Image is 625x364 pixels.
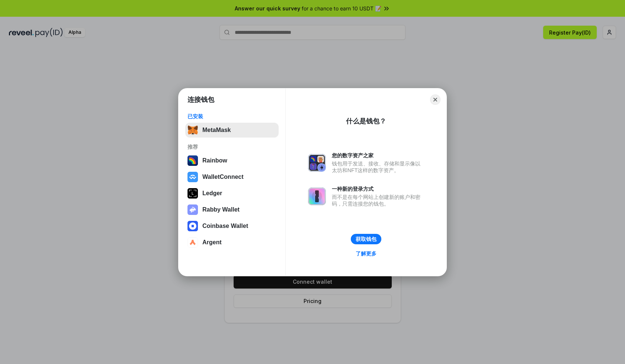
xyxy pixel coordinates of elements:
[185,219,279,233] button: Coinbase Wallet
[202,239,222,246] div: Argent
[185,153,279,168] button: Rainbow
[430,94,440,105] button: Close
[187,144,276,150] div: 推荐
[202,157,227,164] div: Rainbow
[332,186,424,192] div: 一种新的登录方式
[187,125,198,135] img: svg+xml,%3Csvg%20fill%3D%22none%22%20height%3D%2233%22%20viewBox%3D%220%200%2035%2033%22%20width%...
[185,235,279,250] button: Argent
[351,249,381,258] a: 了解更多
[185,202,279,217] button: Rabby Wallet
[202,223,248,229] div: Coinbase Wallet
[187,204,198,215] img: svg+xml,%3Csvg%20xmlns%3D%22http%3A%2F%2Fwww.w3.org%2F2000%2Fsvg%22%20fill%3D%22none%22%20viewBox...
[202,206,240,213] div: Rabby Wallet
[356,250,376,257] div: 了解更多
[202,190,222,197] div: Ledger
[351,234,381,244] button: 获取钱包
[356,236,376,242] div: 获取钱包
[185,123,279,138] button: MetaMask
[185,170,279,184] button: WalletConnect
[187,95,214,104] h1: 连接钱包
[332,160,424,174] div: 钱包用于发送、接收、存储和显示像以太坊和NFT这样的数字资产。
[202,127,231,133] div: MetaMask
[187,221,198,231] img: svg+xml,%3Csvg%20width%3D%2228%22%20height%3D%2228%22%20viewBox%3D%220%200%2028%2028%22%20fill%3D...
[308,154,326,172] img: svg+xml,%3Csvg%20xmlns%3D%22http%3A%2F%2Fwww.w3.org%2F2000%2Fsvg%22%20fill%3D%22none%22%20viewBox...
[332,152,424,159] div: 您的数字资产之家
[185,186,279,201] button: Ledger
[308,187,326,205] img: svg+xml,%3Csvg%20xmlns%3D%22http%3A%2F%2Fwww.w3.org%2F2000%2Fsvg%22%20fill%3D%22none%22%20viewBox...
[332,194,424,207] div: 而不是在每个网站上创建新的账户和密码，只需连接您的钱包。
[187,172,198,182] img: svg+xml,%3Csvg%20width%3D%2228%22%20height%3D%2228%22%20viewBox%3D%220%200%2028%2028%22%20fill%3D...
[202,174,244,180] div: WalletConnect
[187,113,276,120] div: 已安装
[187,237,198,248] img: svg+xml,%3Csvg%20width%3D%2228%22%20height%3D%2228%22%20viewBox%3D%220%200%2028%2028%22%20fill%3D...
[187,155,198,166] img: svg+xml,%3Csvg%20width%3D%22120%22%20height%3D%22120%22%20viewBox%3D%220%200%20120%20120%22%20fil...
[187,188,198,199] img: svg+xml,%3Csvg%20xmlns%3D%22http%3A%2F%2Fwww.w3.org%2F2000%2Fsvg%22%20width%3D%2228%22%20height%3...
[346,117,386,126] div: 什么是钱包？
